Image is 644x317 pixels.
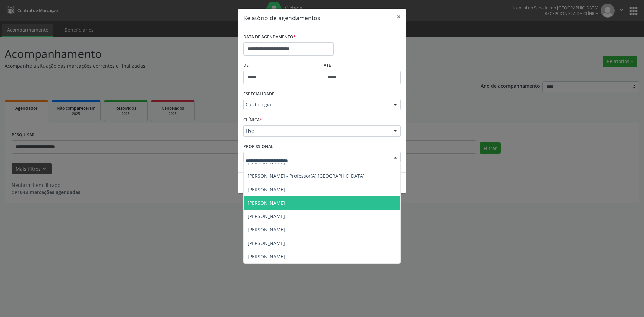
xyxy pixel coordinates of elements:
span: [PERSON_NAME] [248,213,285,219]
label: ESPECIALIDADE [243,89,274,99]
span: [PERSON_NAME] - Professor(A) [GEOGRAPHIC_DATA] [248,173,365,179]
label: CLÍNICA [243,115,262,125]
label: PROFISSIONAL [243,141,273,152]
span: [PERSON_NAME] [248,200,285,206]
span: [PERSON_NAME] [248,226,285,233]
span: [PERSON_NAME] [248,253,285,260]
span: Hse [246,128,387,135]
h5: Relatório de agendamentos [243,13,320,22]
label: DATA DE AGENDAMENTO [243,32,296,42]
label: De [243,60,320,71]
span: Cardiologia [246,101,387,108]
button: Close [392,9,406,25]
span: [PERSON_NAME] [248,240,285,246]
span: [PERSON_NAME] [248,186,285,193]
label: ATÉ [324,60,401,71]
